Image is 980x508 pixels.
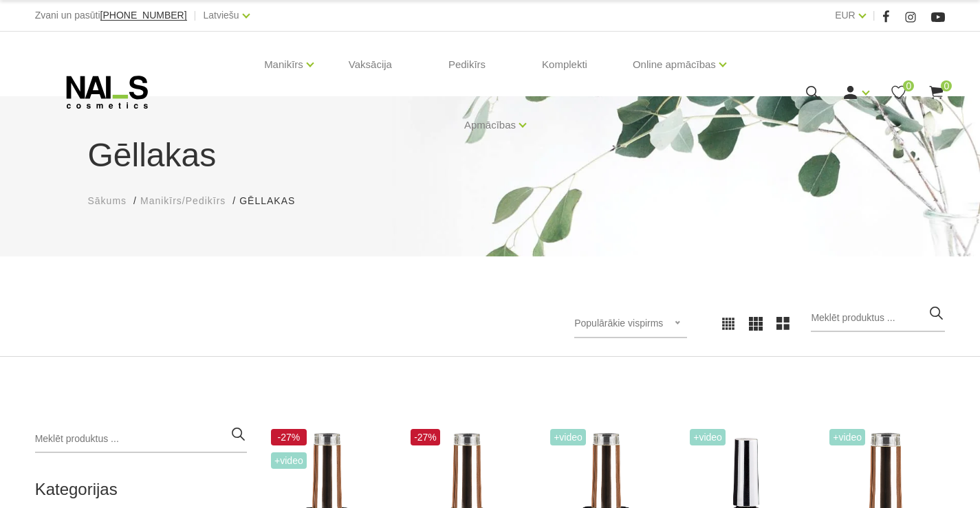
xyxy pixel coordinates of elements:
span: Sākums [88,195,127,206]
a: Online apmācības [633,37,716,92]
a: Manikīrs/Pedikīrs [140,194,226,208]
span: +Video [550,429,586,445]
span: +Video [829,429,865,445]
span: +Video [271,452,307,469]
input: Meklēt produktus ... [35,426,247,453]
span: -27% [271,429,307,445]
a: [PHONE_NUMBER] [100,10,187,21]
span: [PHONE_NUMBER] [100,10,187,21]
a: EUR [835,7,856,23]
span: 0 [941,80,952,91]
a: Latviešu [204,7,239,23]
span: | [873,7,875,24]
a: Pedikīrs [437,32,497,98]
input: Meklēt produktus ... [811,305,945,332]
div: Zvani un pasūti [35,7,187,24]
a: Vaksācija [338,32,403,98]
a: Sākums [88,194,127,208]
span: | [194,7,197,24]
span: +Video [690,429,726,445]
span: Manikīrs/Pedikīrs [140,195,226,206]
a: Komplekti [531,32,598,98]
h2: Kategorijas [35,481,247,498]
a: 0 [928,84,945,101]
span: -27% [411,429,440,445]
a: 0 [890,84,907,101]
a: Apmācības [464,98,516,153]
a: Manikīrs [264,37,303,92]
span: Populārākie vispirms [574,318,663,329]
li: Gēllakas [239,194,309,208]
span: 0 [903,80,914,91]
